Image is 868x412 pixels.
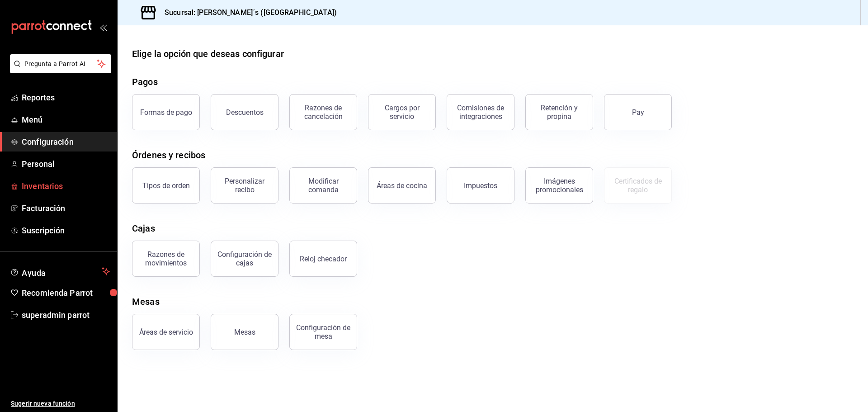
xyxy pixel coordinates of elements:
[132,314,200,350] button: Áreas de servicio
[11,399,110,408] span: Sugerir nueva función
[289,94,357,130] button: Razones de cancelación
[604,167,672,204] button: Certificados de regalo
[132,241,200,277] button: Razones de movimientos
[132,222,155,235] div: Cajas
[132,295,160,308] div: Mesas
[525,94,593,130] button: Retención y propina
[132,47,284,61] div: Elige la opción que deseas configurar
[300,255,347,263] div: Reloj checador
[132,148,205,162] div: Órdenes y recibos
[211,314,278,350] button: Mesas
[234,328,255,336] div: Mesas
[377,181,427,190] div: Áreas de cocina
[142,181,190,190] div: Tipos de orden
[99,24,107,31] button: open_drawer_menu
[217,177,273,194] div: Personalizar recibo
[610,177,666,194] div: Certificados de regalo
[132,167,200,204] button: Tipos de orden
[211,167,278,204] button: Personalizar recibo
[138,250,194,267] div: Razones de movimientos
[289,314,357,350] button: Configuración de mesa
[22,287,110,299] span: Recomienda Parrot
[24,59,97,69] span: Pregunta a Parrot AI
[22,91,110,104] span: Reportes
[525,167,593,204] button: Imágenes promocionales
[295,104,351,121] div: Razones de cancelación
[139,328,193,336] div: Áreas de servicio
[22,158,110,170] span: Personal
[531,104,587,121] div: Retención y propina
[447,94,514,130] button: Comisiones de integraciones
[6,66,111,75] a: Pregunta a Parrot AI
[22,136,110,148] span: Configuración
[453,104,509,121] div: Comisiones de integraciones
[226,108,264,117] div: Descuentos
[22,266,98,277] span: Ayuda
[368,94,436,130] button: Cargos por servicio
[374,104,430,121] div: Cargos por servicio
[604,94,672,130] button: Pay
[132,75,158,89] div: Pagos
[295,177,351,194] div: Modificar comanda
[531,177,587,194] div: Imágenes promocionales
[289,167,357,204] button: Modificar comanda
[447,167,514,204] button: Impuestos
[217,250,273,267] div: Configuración de cajas
[464,181,497,190] div: Impuestos
[132,94,200,130] button: Formas de pago
[22,180,110,192] span: Inventarios
[289,241,357,277] button: Reloj checador
[140,108,192,117] div: Formas de pago
[22,202,110,214] span: Facturación
[211,94,278,130] button: Descuentos
[22,224,110,237] span: Suscripción
[22,309,110,321] span: superadmin parrot
[368,167,436,204] button: Áreas de cocina
[10,54,111,73] button: Pregunta a Parrot AI
[295,323,351,341] div: Configuración de mesa
[157,7,337,18] h3: Sucursal: [PERSON_NAME]´s ([GEOGRAPHIC_DATA])
[211,241,278,277] button: Configuración de cajas
[632,108,644,117] div: Pay
[22,114,110,126] span: Menú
